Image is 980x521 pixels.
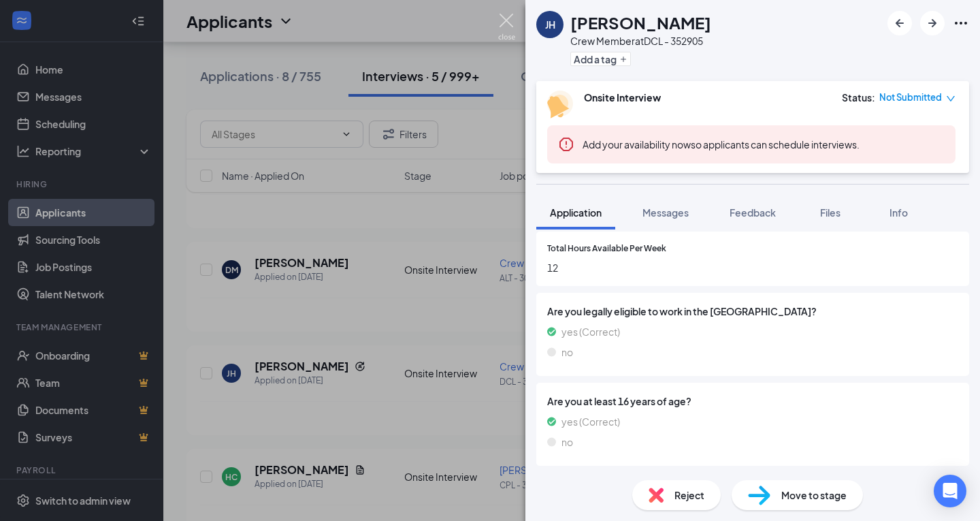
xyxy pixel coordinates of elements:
span: Messages [642,206,689,219]
b: Onsite Interview [584,91,661,104]
span: no [561,435,573,449]
span: Files [820,206,840,219]
span: Are you at least 16 years of age? [547,394,958,409]
div: Crew Member at DCL - 352905 [570,34,711,48]
svg: ArrowRight [924,15,941,31]
span: 12 [547,260,958,275]
span: Total Hours Available Per Week [547,242,666,255]
svg: Plus [619,55,627,63]
span: Feedback [730,206,776,219]
span: so applicants can schedule interviews. [583,138,860,151]
div: JH [545,18,555,31]
button: Add your availability now [583,138,691,151]
div: Open Intercom Messenger [934,475,966,507]
span: yes (Correct) [561,324,620,339]
span: down [946,94,955,104]
button: ArrowRight [920,11,945,35]
span: Are you legally eligible to work in the [GEOGRAPHIC_DATA]? [547,304,958,319]
span: Info [889,206,908,219]
span: Application [550,206,602,219]
span: yes (Correct) [561,414,620,429]
button: PlusAdd a tag [570,52,631,66]
svg: Ellipses [953,15,969,31]
svg: ArrowLeftNew [892,15,908,31]
span: no [561,345,573,360]
span: Move to stage [781,488,847,503]
span: Reject [674,488,704,503]
svg: Error [558,136,574,153]
button: ArrowLeftNew [887,11,912,35]
div: Status : [842,91,875,104]
h1: [PERSON_NAME] [570,11,711,34]
span: Not Submitted [879,91,942,104]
